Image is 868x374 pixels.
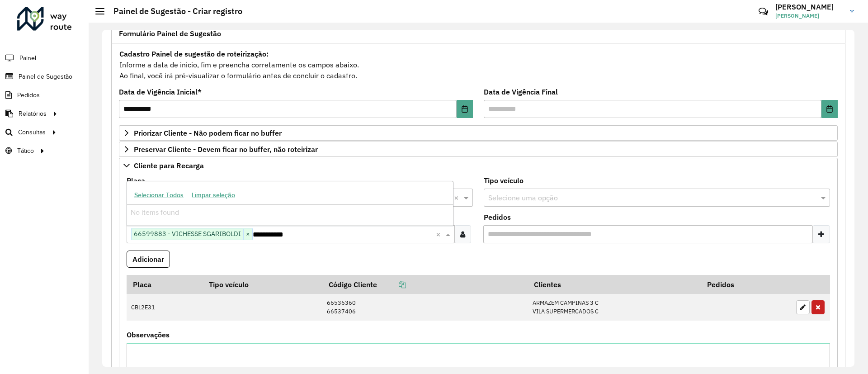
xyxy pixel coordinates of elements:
span: Relatórios [19,109,47,118]
span: Formulário Painel de Sugestão [119,30,221,37]
th: Pedidos [701,275,791,294]
span: × [243,229,252,240]
ng-dropdown-panel: Options list [127,181,453,226]
span: Pedidos [17,90,40,100]
div: No items found [127,205,453,220]
span: [PERSON_NAME] [775,12,843,20]
label: Pedidos [484,212,511,223]
td: CBL2E31 [127,294,203,321]
span: Preservar Cliente - Devem ficar no buffer, não roteirizar [134,146,318,153]
span: Cliente para Recarga [134,162,204,169]
label: Data de Vigência Final [484,86,558,97]
th: Clientes [528,275,701,294]
button: Choose Date [821,100,838,118]
th: Código Cliente [322,275,528,294]
span: Tático [17,146,34,156]
span: Painel [19,53,36,63]
label: Observações [127,329,170,340]
a: Copiar [377,280,406,289]
span: Consultas [18,128,46,137]
a: Cliente para Recarga [119,158,838,173]
th: Placa [127,275,203,294]
h2: Painel de Sugestão - Criar registro [104,6,242,16]
label: Placa [127,175,145,186]
button: Limpar seleção [188,188,239,202]
span: Painel de Sugestão [19,72,72,81]
td: ARMAZEM CAMPINAS 3 C VILA SUPERMERCADOS C [528,294,701,321]
span: Priorizar Cliente - Não podem ficar no buffer [134,129,282,137]
button: Choose Date [457,100,473,118]
div: Informe a data de inicio, fim e preencha corretamente os campos abaixo. Ao final, você irá pré-vi... [119,48,838,81]
a: Preservar Cliente - Devem ficar no buffer, não roteirizar [119,142,838,157]
label: Data de Vigência Inicial [119,86,202,97]
h3: [PERSON_NAME] [775,3,843,11]
span: 66599883 - VICHESSE SGARIBOLDI [132,228,243,239]
label: Tipo veículo [484,175,524,186]
strong: Cadastro Painel de sugestão de roteirização: [119,49,269,58]
span: Clear all [454,192,462,203]
button: Adicionar [127,251,170,268]
a: Priorizar Cliente - Não podem ficar no buffer [119,125,838,141]
td: 66536360 66537406 [322,294,528,321]
th: Tipo veículo [203,275,322,294]
button: Selecionar Todos [130,188,188,202]
a: Contato Rápido [754,2,773,21]
span: Clear all [436,229,443,240]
